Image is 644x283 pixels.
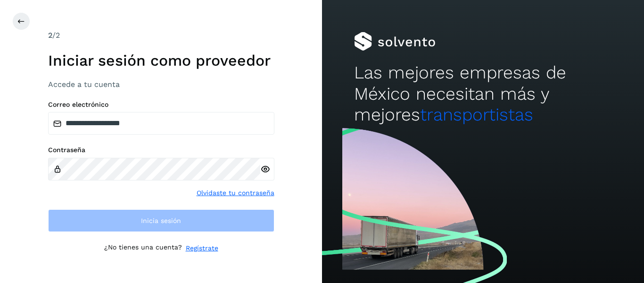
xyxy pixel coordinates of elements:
button: Inicia sesión [48,209,274,232]
label: Correo electrónico [48,101,274,109]
a: Regístrate [186,243,218,253]
h3: Accede a tu cuenta [48,80,274,89]
span: 2 [48,31,52,40]
span: transportistas [420,104,533,125]
span: Inicia sesión [141,217,181,224]
div: /2 [48,30,274,41]
h2: Las mejores empresas de México necesitan más y mejores [354,62,611,125]
a: Olvidaste tu contraseña [197,188,274,198]
p: ¿No tienes una cuenta? [104,243,182,253]
label: Contraseña [48,146,274,154]
h1: Iniciar sesión como proveedor [48,51,274,69]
